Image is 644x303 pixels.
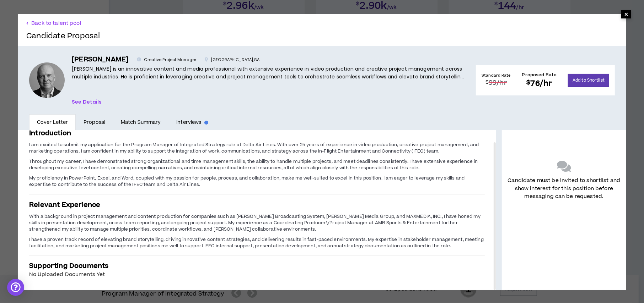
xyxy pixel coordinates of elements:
h5: [PERSON_NAME] [72,55,128,65]
a: Cover Letter [29,114,76,131]
h3: Introduction [29,128,485,138]
p: Creative Project Manager [137,57,196,63]
h4: Proposed Rate [522,72,557,78]
p: Candidate must be invited to shortlist and show interest for this position before messaging can b... [508,177,621,200]
sup: $ [526,78,530,87]
a: See Details [72,98,102,106]
sup: $ [485,79,489,86]
a: Match Summary [113,114,168,131]
span: Throughout my career, I have demonstrated strong organizational and time management skills, the a... [29,158,478,171]
h3: Supporting Documents [29,261,485,271]
span: With a background in project management and content production for companies such as [PERSON_NAME... [29,213,481,232]
span: × [624,10,628,18]
a: Interviews [168,114,216,131]
button: Add to Shortlist [568,74,609,87]
h3: Relevant Experience [29,200,485,210]
button: Back to talent pool [26,20,81,27]
div: No Uploaded Documents Yet [29,271,485,279]
span: 99 /hr [489,78,507,88]
a: Proposal [76,114,113,131]
div: Open Intercom Messenger [7,279,24,296]
div: Patrick S. [29,62,65,98]
span: I am excited to submit my application for the Program Manager of Integrated Strategy role at Delt... [29,142,479,154]
h4: Standard Rate [482,73,510,78]
p: [PERSON_NAME] is an innovative content and media professional with extensive experience in video ... [72,65,465,81]
h2: 76 /hr [522,78,557,89]
span: My proficiency in PowerPoint, Excel, and Word, coupled with my passion for people, process, and c... [29,175,465,188]
span: I have a proven track record of elevating brand storytelling, driving innovative content strategi... [29,236,484,249]
h2: Candidate Proposal [26,32,100,40]
p: [GEOGRAPHIC_DATA] , GA [205,57,259,63]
